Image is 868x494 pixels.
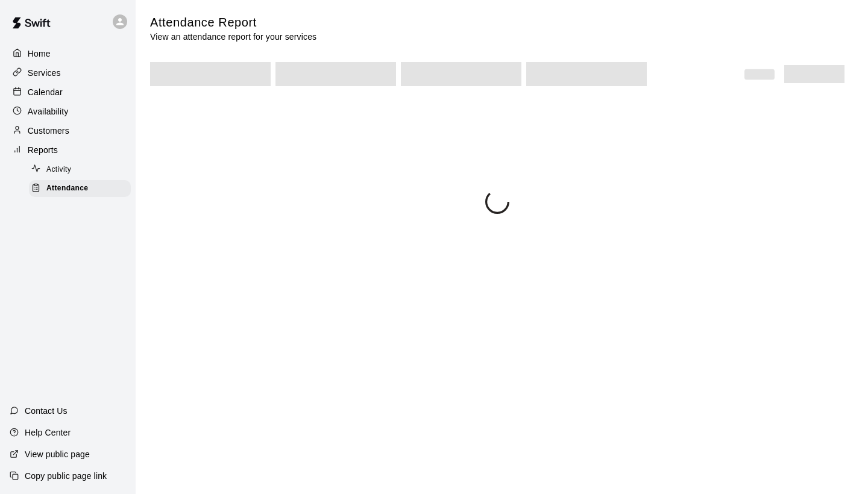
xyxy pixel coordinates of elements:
p: Availability [28,105,69,117]
p: Contact Us [25,405,68,417]
a: Attendance [29,179,136,198]
p: Copy public page link [25,470,107,482]
a: Activity [29,160,136,179]
p: View public page [25,448,90,460]
a: Reports [10,141,126,159]
a: Availability [10,102,126,120]
span: Attendance [46,183,88,195]
p: Calendar [28,86,63,98]
p: Customers [28,125,69,137]
p: Help Center [25,427,71,439]
div: Attendance [29,180,131,197]
p: Services [28,67,61,79]
p: Home [28,48,51,60]
h5: Attendance Report [150,14,316,31]
a: Calendar [10,83,126,101]
span: Activity [46,164,71,176]
a: Customers [10,122,126,140]
p: View an attendance report for your services [150,31,316,43]
div: Activity [29,161,131,178]
a: Home [10,45,126,63]
a: Services [10,64,126,82]
p: Reports [28,144,58,156]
